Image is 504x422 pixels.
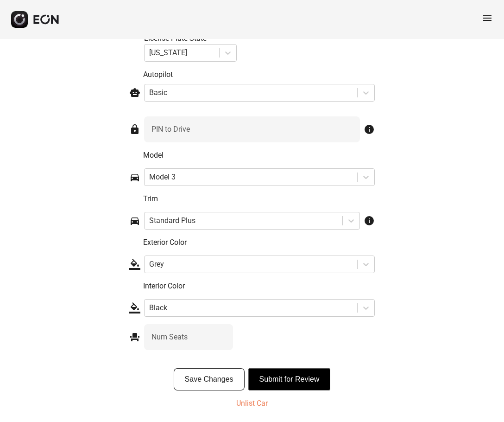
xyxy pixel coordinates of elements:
p: Interior Color [143,281,375,292]
p: Unlist Car [236,398,268,409]
p: Model [143,150,375,161]
span: format_color_fill [129,302,140,313]
label: Num Seats [151,332,188,343]
p: Trim [143,193,375,205]
span: info [364,215,375,226]
p: Exterior Color [143,237,375,248]
span: event_seat [129,332,140,343]
button: Save Changes [174,368,245,390]
span: directions_car [129,215,140,226]
span: menu [482,13,493,24]
span: lock [129,124,140,135]
span: format_color_fill [129,259,140,270]
span: smart_toy [129,87,140,98]
span: directions_car [129,172,140,183]
p: Autopilot [143,69,375,80]
span: info [364,124,375,135]
label: PIN to Drive [151,124,190,135]
button: Submit for Review [248,368,331,390]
